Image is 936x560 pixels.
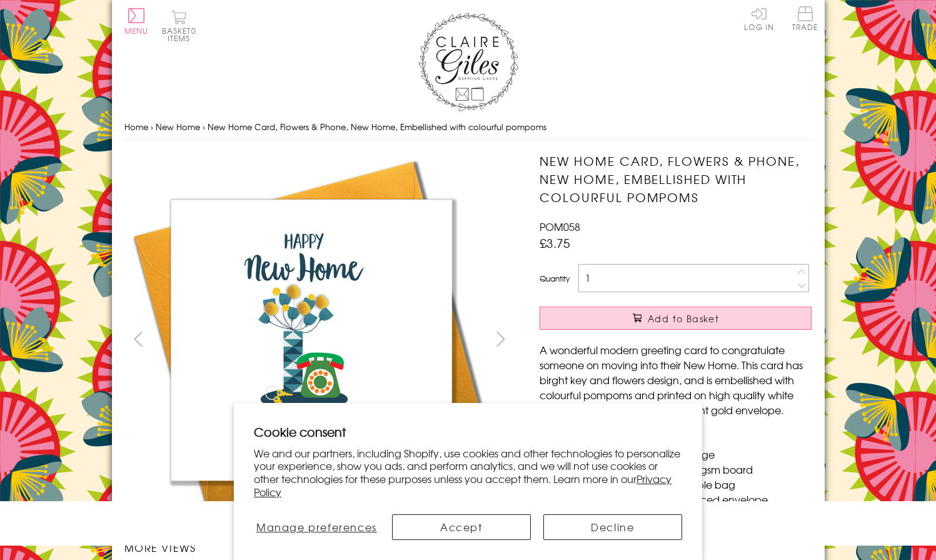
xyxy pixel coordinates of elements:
[792,6,818,33] a: Trade
[543,514,682,540] button: Decline
[124,8,149,34] button: Menu
[515,152,890,520] img: New Home Card, Flowers & Phone, New Home, Embellished with colourful pompoms
[254,447,682,499] p: We and our partners, including Shopify, use cookies and other technologies to personalize your ex...
[208,121,546,133] span: New Home Card, Flowers & Phone, New Home, Embellished with colourful pompoms
[392,514,531,540] button: Accept
[418,13,518,111] img: Claire Giles Greetings Cards
[124,115,812,140] nav: breadcrumbs
[540,307,812,330] button: Add to Basket
[124,540,515,555] h3: More views
[648,312,719,325] span: Add to Basket
[203,121,205,133] span: ›
[254,471,672,499] a: Privacy Policy
[540,342,812,417] p: A wonderful modern greeting card to congratulate someone on moving into their New Home. This card...
[168,25,196,44] span: 0 items
[540,219,580,234] span: POM058
[540,273,570,284] label: Quantity
[124,152,499,527] img: New Home Card, Flowers & Phone, New Home, Embellished with colourful pompoms
[254,514,379,540] button: Manage preferences
[156,121,200,133] a: New Home
[540,152,812,206] h1: New Home Card, Flowers & Phone, New Home, Embellished with colourful pompoms
[124,325,153,353] button: prev
[151,121,153,133] span: ›
[256,519,377,534] span: Manage preferences
[486,325,515,353] button: next
[540,234,570,252] span: £3.75
[744,6,774,31] a: Log In
[162,10,196,42] button: Basket0 items
[792,6,818,31] span: Trade
[254,423,682,440] h2: Cookie consent
[124,121,148,133] a: Home
[124,25,149,36] span: Menu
